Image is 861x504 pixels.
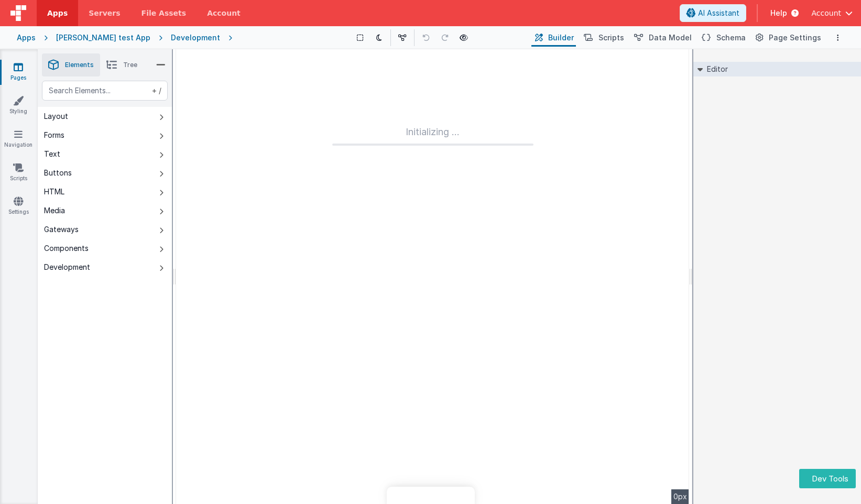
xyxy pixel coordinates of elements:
span: AI Assistant [698,8,739,18]
div: --> [176,49,689,504]
div: 0px [671,489,689,504]
span: Scripts [598,32,624,43]
div: Media [44,205,65,216]
button: Builder [531,29,576,47]
div: Initializing ... [332,125,533,146]
button: Dev Tools [799,469,856,488]
span: Servers [89,8,120,18]
span: Data Model [649,32,692,43]
button: Forms [38,126,172,145]
div: Development [171,32,220,43]
span: Help [770,8,787,18]
button: Components [38,239,172,258]
button: Schema [698,29,748,47]
div: Gateways [44,224,79,235]
button: Account [811,8,853,18]
button: Scripts [580,29,626,47]
button: Page Settings [752,29,823,47]
button: Layout [38,107,172,126]
span: Tree [123,61,137,69]
div: HTML [44,187,64,197]
span: Builder [548,32,574,43]
button: Options [832,31,844,44]
button: Development [38,258,172,277]
div: Forms [44,130,64,140]
button: Data Model [630,29,694,47]
button: Buttons [38,163,172,182]
span: File Assets [141,8,187,18]
span: Schema [716,32,746,43]
span: Page Settings [769,32,821,43]
button: HTML [38,182,172,201]
div: Layout [44,111,68,122]
div: Components [44,243,89,254]
div: [PERSON_NAME] test App [56,32,150,43]
div: Buttons [44,168,72,178]
span: Account [811,8,841,18]
div: Development [44,262,90,272]
button: AI Assistant [680,4,746,22]
span: Apps [47,8,68,18]
span: Elements [65,61,94,69]
input: Search Elements... [42,81,168,101]
div: Text [44,149,60,159]
div: Apps [17,32,36,43]
button: Media [38,201,172,220]
span: + / [150,81,161,101]
button: Gateways [38,220,172,239]
button: Text [38,145,172,163]
h2: Editor [703,62,728,76]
